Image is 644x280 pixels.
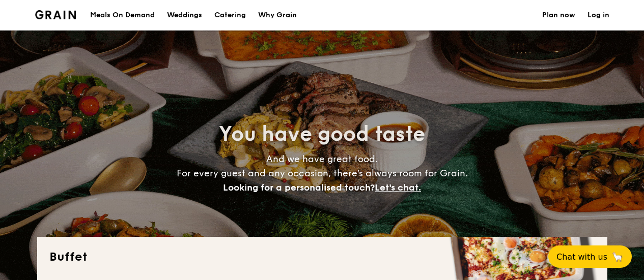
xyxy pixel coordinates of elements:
[611,251,624,263] span: 🦙
[35,10,76,19] a: Logotype
[219,122,425,146] span: You have good taste
[548,245,632,268] button: Chat with us🦙
[35,10,76,19] img: Grain
[177,153,468,193] span: And we have great food. For every guest and any occasion, there’s always room for Grain.
[223,182,375,193] span: Looking for a personalised touch?
[375,182,421,193] span: Let's chat.
[49,249,595,265] h2: Buffet
[556,252,607,262] span: Chat with us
